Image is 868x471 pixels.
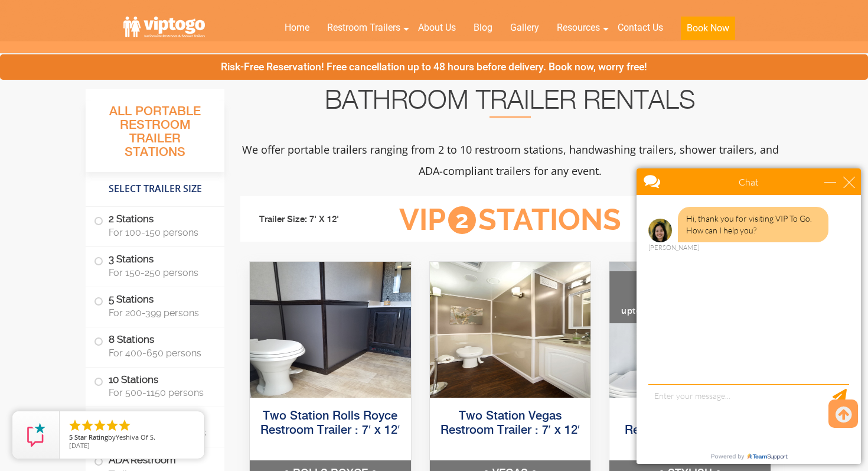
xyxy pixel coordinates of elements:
img: Side view of two station restroom trailer with separate doors for males and females [250,262,411,398]
span: [DATE] [69,441,90,450]
a: Blog [465,15,501,41]
a: Home [276,15,318,41]
h2: Bathroom Trailer Rentals [240,89,780,118]
span: Star Rating [74,433,108,441]
a: About Us [409,15,465,41]
label: 2 Stations [94,207,216,243]
span: For 400-650 persons [109,347,210,359]
iframe: Live Chat Box [629,161,868,471]
li:  [68,418,82,433]
a: Restroom Trailers [318,15,409,41]
h3: VIP Stations [381,204,639,236]
img: A mini restroom trailer with two separate stations and separate doors for males and females [609,262,771,398]
label: 3 Stations [94,247,216,284]
label: 8 Stations [94,327,216,364]
img: Review Rating [24,423,48,447]
span: 2 [448,206,476,234]
li:  [105,418,119,433]
span: For 150-250 persons [109,267,210,278]
span: Yeshiva Of S. [116,433,155,441]
a: Two Station Vegas Restroom Trailer : 7′ x 12′ [440,410,580,437]
span: For 200-399 persons [109,307,210,319]
li:  [118,418,132,433]
a: Book Now [672,15,744,47]
label: 10 Stations [94,368,216,404]
li: Trailer Size: 7' X 12' [249,202,381,238]
li:  [93,418,107,433]
span: by [69,434,195,442]
label: 5 Stations [94,287,216,324]
a: Two Station Rolls Royce Restroom Trailer : 7′ x 12′ [260,410,400,437]
a: Contact Us [609,15,672,41]
a: Gallery [501,15,548,41]
label: Sink Trailer [94,407,216,444]
h3: All Portable Restroom Trailer Stations [86,101,224,172]
div: Mini 7' x 8' upto 125 persons [609,271,712,323]
button: Book Now [681,17,735,40]
img: Side view of two station restroom trailer with separate doors for males and females [430,262,591,398]
p: We offer portable trailers ranging from 2 to 10 restroom stations, handwashing trailers, shower t... [240,139,780,181]
li:  [80,418,94,433]
a: Resources [548,15,609,41]
span: 5 [69,433,73,441]
h4: Select Trailer Size [86,178,224,200]
span: For 500-1150 persons [109,387,210,398]
span: For 100-150 persons [109,227,210,238]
